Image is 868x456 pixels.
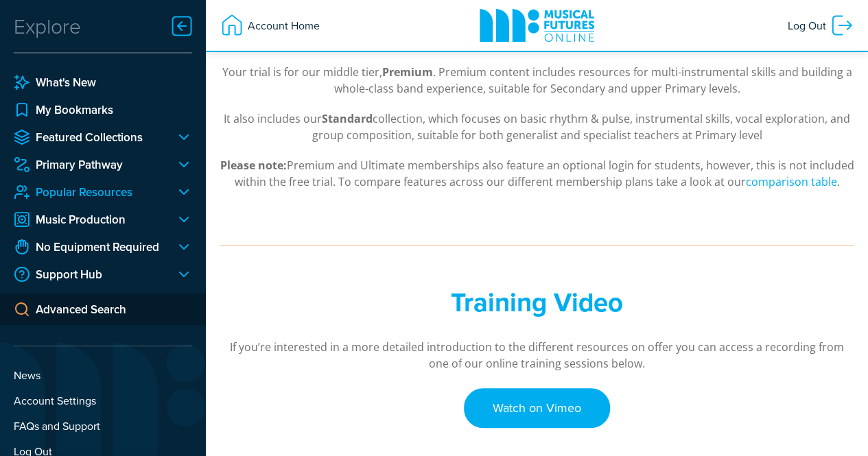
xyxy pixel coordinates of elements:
[14,74,192,91] a: What's New
[220,110,854,143] p: It also includes our collection, which focuses on basic rhythm & pulse, instrumental skills, voca...
[14,12,81,40] div: Explore
[14,418,192,434] a: FAQs and Support
[220,158,287,173] strong: Please note:
[213,6,327,45] a: Account Home
[382,64,433,80] strong: Premium
[14,392,192,409] a: Account Settings
[270,287,805,318] h2: Training Video
[788,13,830,38] span: Log Out
[244,13,320,38] span: Account Home
[14,129,165,145] a: Featured Collections
[464,388,610,428] a: Watch on Vimeo
[14,239,165,255] a: No Equipment Required
[220,157,854,190] p: Premium and Ultimate memberships also feature an optional login for students, however, this is no...
[14,211,165,228] a: Music Production
[14,184,165,200] a: Popular Resources
[322,111,373,126] strong: Standard
[220,64,854,97] p: Your trial is for our middle tier, . Premium content includes resources for multi-instrumental sk...
[14,367,192,383] a: News
[14,101,192,118] a: My Bookmarks
[14,156,165,173] a: Primary Pathway
[14,266,165,283] a: Support Hub
[781,6,861,45] a: Log Out
[746,174,837,190] a: comparison table
[220,339,854,372] p: If you’re interested in a more detailed introduction to the different resources on offer you can ...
